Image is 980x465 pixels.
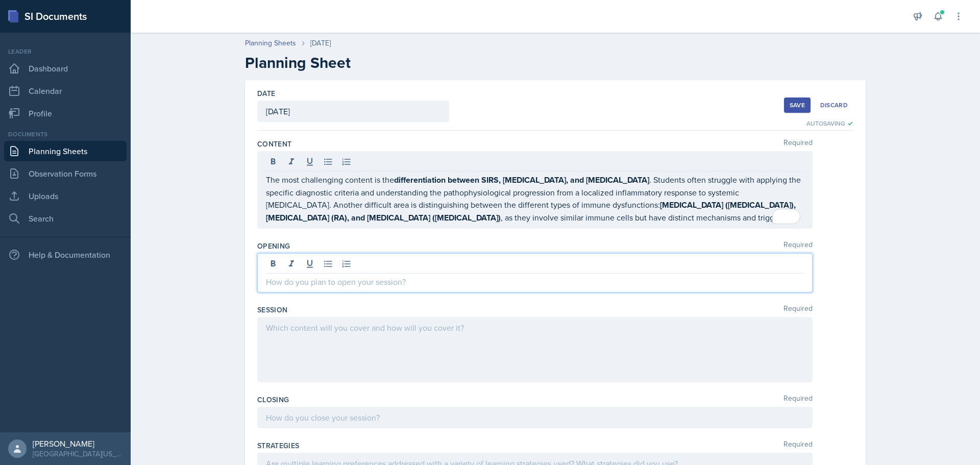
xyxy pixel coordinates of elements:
h2: Planning Sheet [245,54,866,72]
span: Required [783,139,813,149]
div: Leader [4,47,127,56]
div: To enrich screen reader interactions, please activate Accessibility in Grammarly extension settings [266,174,804,224]
label: Strategies [257,440,300,451]
div: [DATE] [310,38,331,48]
a: Observation Forms [4,163,127,184]
strong: differentiation between SIRS, [MEDICAL_DATA], and [MEDICAL_DATA] [394,174,649,186]
div: Save [790,101,805,109]
span: Required [783,395,813,405]
div: Help & Documentation [4,244,127,265]
button: Discard [815,97,853,113]
a: Planning Sheets [245,38,296,48]
p: The most challenging content is the . Students often struggle with applying the specific diagnost... [266,174,804,224]
div: Autosaving [806,119,853,128]
a: Profile [4,103,127,124]
a: Calendar [4,81,127,101]
div: Discard [820,101,848,109]
a: Uploads [4,186,127,206]
label: Opening [257,241,290,251]
a: Dashboard [4,58,127,79]
button: Save [784,97,811,113]
a: Planning Sheets [4,141,127,161]
label: Date [257,88,275,99]
label: Closing [257,395,289,405]
span: Required [783,440,813,451]
div: [GEOGRAPHIC_DATA][US_STATE] [33,449,122,459]
div: Documents [4,130,127,139]
label: Session [257,305,287,315]
span: Required [783,241,813,251]
span: Required [783,305,813,315]
a: Search [4,208,127,229]
div: [PERSON_NAME] [33,438,122,449]
label: Content [257,139,291,149]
